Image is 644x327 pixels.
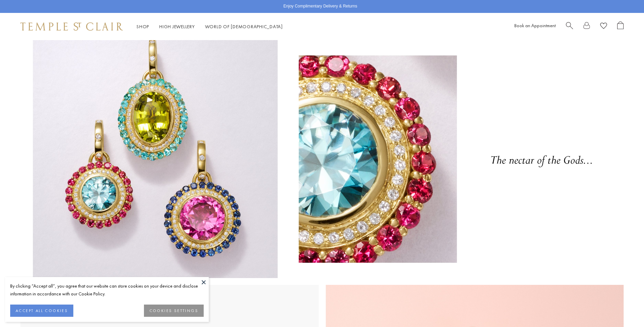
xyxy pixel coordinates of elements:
[600,21,607,32] a: View Wishlist
[136,23,149,30] a: ShopShop
[205,23,283,30] a: World of [DEMOGRAPHIC_DATA]World of [DEMOGRAPHIC_DATA]
[514,22,556,29] a: Book an Appointment
[144,305,204,317] button: COOKIES SETTINGS
[136,22,283,31] nav: Main navigation
[10,282,204,298] div: By clicking “Accept all”, you agree that our website can store cookies on your device and disclos...
[159,23,195,30] a: High JewelleryHigh Jewellery
[566,21,573,32] a: Search
[610,295,637,320] iframe: Gorgias live chat messenger
[283,3,357,10] p: Enjoy Complimentary Delivery & Returns
[617,21,624,32] a: Open Shopping Bag
[10,305,73,317] button: ACCEPT ALL COOKIES
[20,22,123,31] img: Temple St. Clair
